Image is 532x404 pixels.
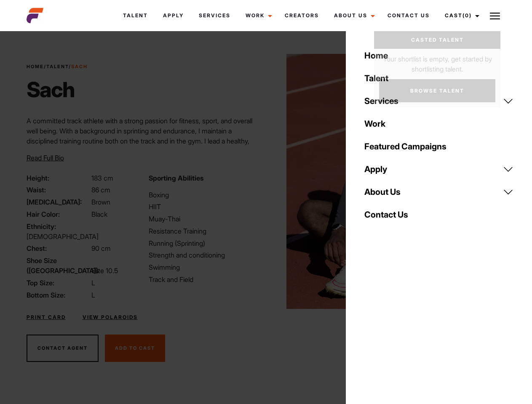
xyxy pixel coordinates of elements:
[359,135,519,158] a: Featured Campaigns
[149,274,261,284] li: Track and Field
[115,4,155,27] a: Talent
[359,158,519,181] a: Apply
[83,314,138,321] a: View Polaroids
[27,232,99,241] span: [DEMOGRAPHIC_DATA]
[149,250,261,260] li: Strength and conditioning
[191,4,238,27] a: Services
[27,154,64,162] span: Read Full Bio
[359,44,519,67] a: Home
[359,203,519,226] a: Contact Us
[27,153,64,163] button: Read Full Bio
[105,335,165,362] button: Add To Cast
[27,335,99,362] button: Contact Agent
[359,67,519,90] a: Talent
[27,173,90,183] span: Height:
[91,210,107,218] span: Black
[27,255,90,276] span: Shoe Size ([GEOGRAPHIC_DATA]):
[27,63,88,70] span: / /
[91,291,95,299] span: L
[91,198,110,206] span: Brown
[27,314,66,321] a: Print Card
[277,4,326,27] a: Creators
[149,262,261,272] li: Swimming
[91,266,118,275] span: Size 10.5
[380,4,437,27] a: Contact Us
[46,64,69,69] a: Talent
[149,202,261,212] li: HIIT
[374,49,500,74] p: Your shortlist is empty, get started by shortlisting talent.
[379,79,495,102] a: Browse Talent
[91,244,111,252] span: 90 cm
[27,209,90,219] span: Hair Color:
[91,174,113,182] span: 183 cm
[359,112,519,135] a: Work
[359,90,519,112] a: Services
[27,64,44,69] a: Home
[27,185,90,195] span: Waist:
[149,226,261,236] li: Resistance Training
[27,77,88,102] h1: Sach
[149,238,261,248] li: Running (Sprinting)
[374,31,500,49] a: Casted Talent
[27,290,90,300] span: Bottom Size:
[91,279,95,287] span: L
[326,4,380,27] a: About Us
[27,221,90,231] span: Ethnicity:
[71,64,88,69] strong: Sach
[149,174,203,182] strong: Sporting Abilities
[359,181,519,203] a: About Us
[27,7,43,24] img: cropped-aefm-brand-fav-22-square.png
[238,4,277,27] a: Work
[27,197,90,207] span: [MEDICAL_DATA]:
[115,345,155,351] span: Add To Cast
[149,190,261,200] li: Boxing
[149,214,261,224] li: Muay-Thai
[462,12,472,19] span: (0)
[437,4,484,27] a: Cast(0)
[27,243,90,253] span: Chest:
[91,186,110,194] span: 86 cm
[155,4,191,27] a: Apply
[27,278,90,288] span: Top Size:
[490,11,500,21] img: Burger icon
[27,116,261,166] p: A committed track athlete with a strong passion for fitness, sport, and overall well being. With ...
